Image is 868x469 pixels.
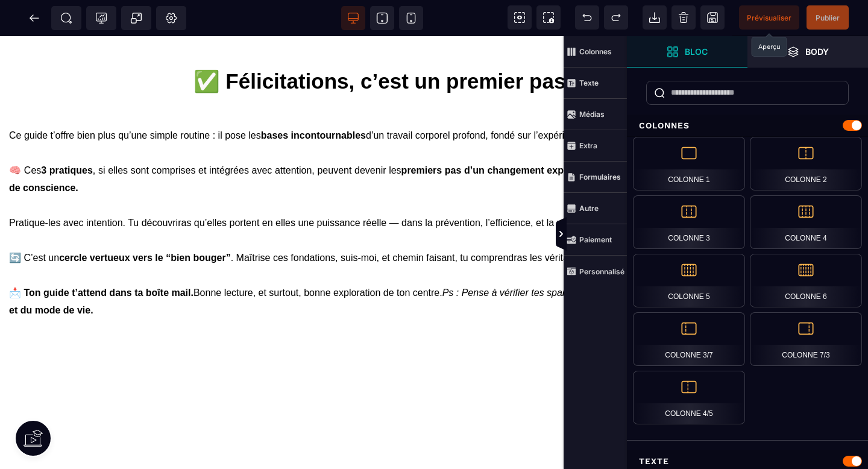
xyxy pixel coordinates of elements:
span: Importer [643,5,667,30]
span: Popup [130,12,142,24]
span: Autre [564,193,627,224]
span: Rétablir [604,5,628,30]
div: Colonnes [627,115,868,137]
strong: Formulaires [579,172,621,181]
span: Nettoyage [671,5,696,30]
strong: Extra [579,141,597,150]
span: SEO [60,12,72,24]
span: Voir mobile [399,6,423,30]
i: Ps : Pense à vérifier tes spams ou promotions. [442,251,642,262]
span: Enregistrer [700,5,725,30]
b: bases incontournables [261,94,366,104]
span: Paiement [564,224,627,256]
span: Code de suivi [86,6,116,30]
span: Publier [816,13,840,22]
span: Personnalisé [564,256,627,287]
span: Défaire [575,5,599,30]
span: Texte [564,68,627,99]
span: Enregistrer le contenu [807,5,849,30]
div: Colonne 3/7 [633,312,745,366]
div: Colonne 3 [633,195,745,249]
span: Métadata SEO [51,6,81,30]
div: Colonne 2 [750,137,862,190]
span: Capture d'écran [536,5,561,30]
span: Voir bureau [341,6,365,30]
strong: Médias [579,110,605,119]
span: Afficher les vues [627,216,639,253]
div: Colonne 6 [750,254,862,307]
span: Ouvrir les blocs [627,36,747,68]
text: Ce guide t’offre bien plus qu’une simple routine : il pose les d’un travail corporel profond, fon... [9,90,859,283]
span: Créer une alerte modale [121,6,151,30]
b: synergie du centre du corps. [711,216,843,227]
b: 📩 Ton guide t’attend dans ta boîte mail. [9,251,193,262]
div: Colonne 1 [633,137,745,190]
div: Colonne 4 [750,195,862,249]
span: Retour [22,6,46,30]
span: Médias [564,99,627,130]
b: premiers pas d’un changement exponentiel [401,129,601,139]
strong: Body [805,47,829,56]
strong: Personnalisé [579,267,624,276]
span: Aperçu [739,5,799,30]
span: Favicon [156,6,186,30]
span: ✅ Félicitations, c’est un premier pas essentiel ! [193,33,675,57]
span: Prévisualiser [747,13,791,22]
span: Colonnes [564,36,627,68]
span: Tracking [95,12,107,24]
strong: Paiement [579,235,612,244]
b: cercle vertueux vers le “bien bouger” [59,216,231,227]
strong: Autre [579,204,599,213]
strong: Colonnes [579,47,612,56]
span: Formulaires [564,162,627,193]
div: Colonne 7/3 [750,312,862,366]
span: Ouvrir les calques [747,36,868,68]
div: Colonne 5 [633,254,745,307]
strong: Texte [579,78,599,87]
span: Voir tablette [370,6,394,30]
b: 3 pratiques [41,129,93,139]
span: Extra [564,130,627,162]
strong: Bloc [685,47,708,56]
span: Réglages Body [165,12,177,24]
div: Colonne 4/5 [633,371,745,424]
span: Voir les composants [508,5,532,30]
